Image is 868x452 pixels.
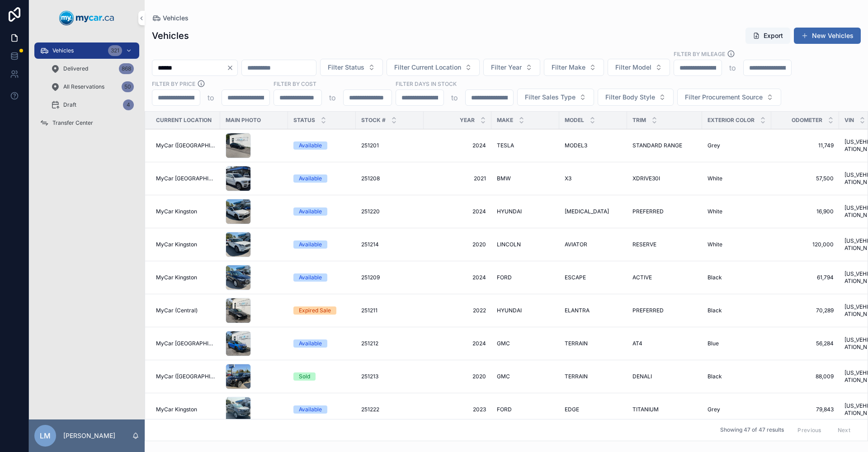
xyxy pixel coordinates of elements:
[565,142,622,149] a: MODEL3
[708,142,720,149] span: Grey
[361,307,418,314] a: 251211
[497,175,511,182] span: BMW
[451,92,458,103] p: to
[429,274,486,281] span: 2024
[632,406,697,413] a: TITANIUM
[497,307,522,314] span: HYUNDAI
[429,208,486,215] a: 2024
[156,406,215,413] a: MyCar Kingston
[299,273,322,282] div: Available
[792,117,822,124] span: Odometer
[299,339,322,348] div: Available
[708,208,766,215] a: White
[708,373,766,380] a: Black
[565,175,571,182] span: X3
[632,142,682,149] span: STANDARD RANGE
[729,62,736,73] p: to
[156,175,215,182] span: MyCar [GEOGRAPHIC_DATA]
[708,307,766,314] a: Black
[361,241,379,248] span: 251214
[226,64,237,71] button: Clear
[544,59,604,76] button: Select Button
[45,61,139,77] a: Delivered868
[429,307,486,314] a: 2022
[745,28,790,44] button: Export
[152,14,189,23] a: Vehicles
[517,89,594,106] button: Select Button
[685,93,763,102] span: Filter Procurement Source
[777,274,834,281] a: 61,794
[63,65,88,72] span: Delivered
[29,36,145,143] div: scrollable content
[208,92,214,103] p: to
[565,373,588,380] span: TERRAIN
[497,241,521,248] span: LINCOLN
[565,241,587,248] span: AVIATOR
[293,240,350,249] a: Available
[320,59,383,76] button: Select Button
[632,307,664,314] span: PREFERRED
[497,406,512,413] span: FORD
[497,307,554,314] a: HYUNDAI
[777,241,834,248] a: 120,000
[777,406,834,413] span: 79,843
[777,142,834,149] a: 11,749
[361,340,378,347] span: 251212
[156,142,215,149] a: MyCar ([GEOGRAPHIC_DATA])
[460,117,475,124] span: Year
[708,406,766,413] a: Grey
[608,59,670,76] button: Select Button
[565,274,622,281] a: ESCAPE
[632,340,642,347] span: AT4
[565,241,622,248] a: AVIATOR
[429,406,486,413] a: 2023
[52,47,74,54] span: Vehicles
[387,59,480,76] button: Select Button
[565,307,622,314] a: ELANTRA
[429,142,486,149] a: 2024
[777,307,834,314] span: 70,289
[565,406,622,413] a: EDGE
[632,274,697,281] a: ACTIVE
[156,373,215,380] span: MyCar ([GEOGRAPHIC_DATA])
[497,274,512,281] span: FORD
[163,14,189,23] span: Vehicles
[152,29,189,42] h1: Vehicles
[361,142,379,149] span: 251201
[299,240,322,249] div: Available
[293,372,350,381] a: Sold
[552,63,585,72] span: Filter Make
[677,89,781,106] button: Select Button
[361,117,386,124] span: Stock #
[156,117,212,124] span: Current Location
[52,119,93,127] span: Transfer Center
[429,373,486,380] a: 2020
[63,101,76,108] span: Draft
[708,274,766,281] a: Black
[632,117,646,124] span: Trim
[708,175,766,182] a: White
[497,406,554,413] a: FORD
[483,59,540,76] button: Select Button
[429,241,486,248] span: 2020
[293,141,350,150] a: Available
[720,427,784,434] span: Showing 47 of 47 results
[226,117,261,124] span: Main Photo
[497,208,522,215] span: HYUNDAI
[299,141,322,150] div: Available
[361,142,418,149] a: 251201
[777,208,834,215] a: 16,900
[632,175,660,182] span: XDRIVE30I
[632,208,664,215] span: PREFERRED
[361,175,380,182] span: 251208
[708,340,766,347] a: Blue
[777,340,834,347] span: 56,284
[632,340,697,347] a: AT4
[605,93,655,102] span: Filter Body Style
[361,274,418,281] a: 251209
[293,273,350,282] a: Available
